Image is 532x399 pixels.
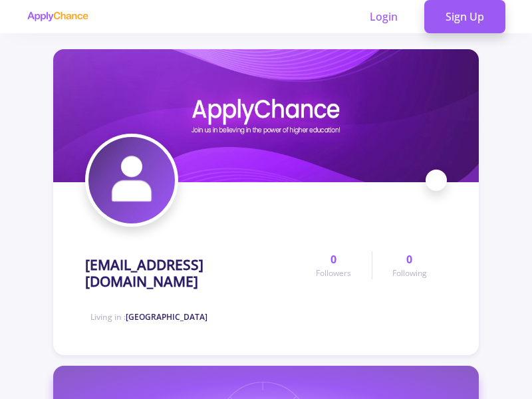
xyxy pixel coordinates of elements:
[53,49,479,182] img: yasaman_sama@yahoo.comcover image
[126,311,207,323] span: [GEOGRAPHIC_DATA]
[27,11,88,22] img: applychance logo text only
[90,311,207,323] span: Living in :
[392,267,427,279] span: Following
[88,137,175,223] img: yasaman_sama@yahoo.comavatar
[316,267,351,279] span: Followers
[372,251,447,279] a: 0Following
[85,257,296,290] h1: [EMAIL_ADDRESS][DOMAIN_NAME]
[331,251,336,267] span: 0
[406,251,412,267] span: 0
[296,251,371,279] a: 0Followers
